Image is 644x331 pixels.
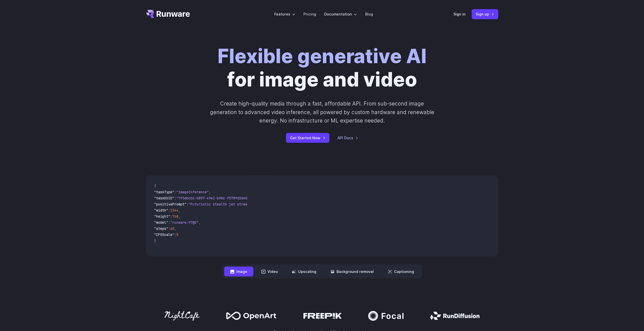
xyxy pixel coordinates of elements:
span: : [168,208,170,213]
span: { [154,184,156,188]
span: : [174,190,176,194]
a: Go to / [146,10,190,18]
span: "taskType" [154,190,174,194]
span: 40 [170,226,174,231]
span: "CFGScale" [154,232,174,237]
span: : [168,220,170,225]
label: Features [274,11,295,17]
a: Sign up [472,9,498,19]
span: "runware:97@2" [170,220,199,225]
span: 768 [172,214,178,219]
span: 5 [176,232,178,237]
span: , [178,208,180,213]
span: , [174,226,176,231]
h1: for image and video [218,45,427,91]
span: "taskUUID" [154,196,174,200]
span: , [178,214,180,219]
span: 1344 [170,208,178,213]
span: "model" [154,220,168,225]
button: Captioning [382,267,420,276]
span: , [199,220,201,225]
button: Background removal [324,267,380,276]
span: "steps" [154,226,168,231]
p: Create high-quality media through a fast, affordable API. From sub-second image generation to adv... [209,99,435,125]
span: , [209,190,211,194]
span: "Futuristic stealth jet streaking through a neon-lit cityscape with glowing purple exhaust" [189,202,373,206]
strong: Flexible generative AI [218,44,427,68]
span: "positivePrompt" [154,202,186,206]
span: : [168,226,170,231]
button: Upscaling [286,267,322,276]
label: Documentation [324,11,357,17]
a: Pricing [303,11,316,17]
span: "width" [154,208,168,213]
button: Video [255,267,284,276]
span: : [174,232,176,237]
button: Image [224,267,253,276]
span: : [170,214,172,219]
span: "height" [154,214,170,219]
span: : [174,196,176,200]
span: : [186,202,189,206]
a: Sign in [453,11,466,17]
a: Blog [365,11,373,17]
span: } [154,238,156,243]
span: "7f3ebcb6-b897-49e1-b98c-f5789d2d40d7" [176,196,253,200]
a: Get Started Now [286,133,329,143]
a: API Docs [338,135,358,141]
span: "imageInference" [176,190,209,194]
